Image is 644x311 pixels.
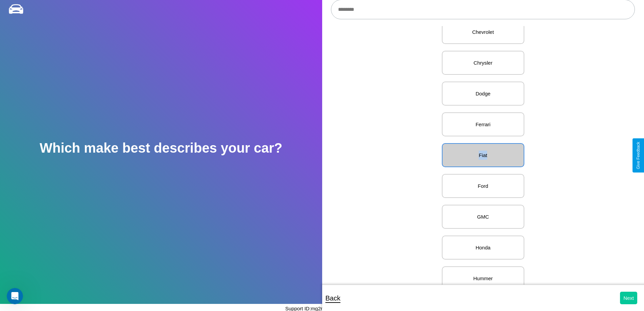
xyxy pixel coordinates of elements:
p: Back [326,292,340,304]
p: Dodge [449,89,517,98]
p: Ferrari [449,120,517,129]
p: Chrysler [449,58,517,67]
p: Hummer [449,274,517,283]
button: Next [620,292,637,304]
h2: Which make best describes your car? [40,140,282,156]
p: GMC [449,212,517,221]
p: Ford [449,181,517,191]
p: Chevrolet [449,27,517,37]
div: Give Feedback [636,142,641,169]
p: Fiat [449,151,517,160]
iframe: Intercom live chat [7,288,23,304]
p: Honda [449,243,517,252]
